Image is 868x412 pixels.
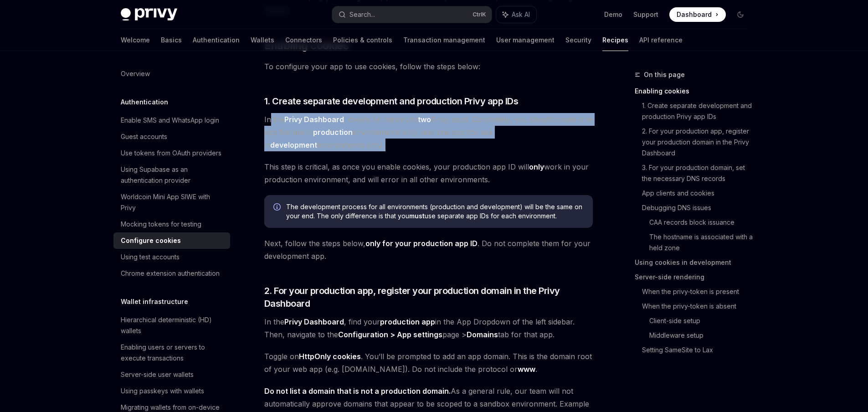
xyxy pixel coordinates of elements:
[642,201,755,215] a: Debugging DNS issues
[529,162,544,171] strong: only
[113,366,230,383] a: Server-side user wallets
[635,84,755,98] a: Enabling cookies
[733,7,748,22] button: Toggle dark mode
[264,160,593,186] span: This step is critical, as once you enable cookies, your production app ID will work in your produ...
[285,29,322,51] a: Connectors
[512,10,530,19] span: Ask AI
[496,29,555,51] a: User management
[642,284,755,299] a: When the privy-token is present
[286,202,584,221] span: The development process for all environments (production and development) will be the same on you...
[409,212,425,220] strong: must
[113,189,230,216] a: Worldcoin Mini App SIWE with Privy
[642,343,755,357] a: Setting SameSite to Lax
[113,339,230,366] a: Enabling users or servers to execute transactions
[113,383,230,399] a: Using passkeys with wallets
[669,7,726,22] a: Dashboard
[649,230,755,255] a: The hostname is associated with a held zone
[121,235,181,246] div: Configure cookies
[121,115,219,126] div: Enable SMS and WhatsApp login
[161,29,182,51] a: Basics
[113,112,230,129] a: Enable SMS and WhatsApp login
[284,115,344,124] a: Privy Dashboard
[121,164,225,186] div: Using Supabase as an authentication provider
[284,317,344,326] strong: Privy Dashboard
[251,29,274,51] a: Wallets
[113,249,230,265] a: Using test accounts
[649,314,755,328] a: Client-side setup
[121,314,225,336] div: Hierarchical deterministic (HD) wallets
[264,113,593,151] span: In the , create (at minimum) Privy apps. Concretely, you should create one app for use in environ...
[264,386,451,396] strong: Do not list a domain that is not a production domain.
[270,140,317,149] strong: development
[113,161,230,189] a: Using Supabase as an authentication provider
[403,29,485,51] a: Transaction management
[313,128,353,137] strong: production
[518,365,535,374] a: www
[642,299,755,314] a: When the privy-token is absent
[121,296,188,307] h5: Wallet infrastructure
[284,317,344,327] a: Privy Dashboard
[365,239,478,248] strong: only for your production app ID
[602,29,628,51] a: Recipes
[121,386,204,397] div: Using passkeys with wallets
[121,131,167,142] div: Guest accounts
[113,216,230,232] a: Mocking tokens for testing
[264,60,593,73] span: To configure your app to use cookies, follow the steps below:
[565,29,591,51] a: Security
[273,203,282,212] svg: Info
[121,369,194,380] div: Server-side user wallets
[649,328,755,343] a: Middleware setup
[633,10,658,19] a: Support
[264,315,593,341] span: In the , find your in the App Dropdown of the left sidebar. Then, navigate to the page > tab for ...
[121,8,177,21] img: dark logo
[121,219,201,230] div: Mocking tokens for testing
[121,97,168,108] h5: Authentication
[121,268,220,279] div: Chrome extension authentication
[642,160,755,186] a: 3. For your production domain, set the necessary DNS records
[380,317,435,326] strong: production app
[649,215,755,230] a: CAA records block issuance
[467,330,498,339] strong: Domains
[644,69,685,80] span: On this page
[121,148,221,159] div: Use tokens from OAuth providers
[299,352,361,361] strong: HttpOnly cookies
[264,95,519,108] span: 1. Create separate development and production Privy app IDs
[121,68,150,79] div: Overview
[113,265,230,282] a: Chrome extension authentication
[332,6,492,23] button: Search...CtrlK
[496,6,536,23] button: Ask AI
[113,312,230,339] a: Hierarchical deterministic (HD) wallets
[284,115,344,124] strong: Privy Dashboard
[418,115,431,124] strong: two
[121,29,150,51] a: Welcome
[642,98,755,124] a: 1. Create separate development and production Privy app IDs
[113,232,230,249] a: Configure cookies
[642,186,755,201] a: App clients and cookies
[333,29,392,51] a: Policies & controls
[473,11,486,18] span: Ctrl K
[113,66,230,82] a: Overview
[604,10,622,19] a: Demo
[121,342,225,364] div: Enabling users or servers to execute transactions
[338,330,442,339] strong: Configuration > App settings
[264,350,593,376] span: Toggle on . You’ll be prompted to add an app domain. This is the domain root of your web app (e.g...
[121,191,225,213] div: Worldcoin Mini App SIWE with Privy
[264,284,593,310] span: 2. For your production app, register your production domain in the Privy Dashboard
[264,237,593,263] span: Next, follow the steps below, . Do not complete them for your development app.
[642,124,755,160] a: 2. For your production app, register your production domain in the Privy Dashboard
[121,252,180,263] div: Using test accounts
[635,255,755,270] a: Using cookies in development
[349,9,375,20] div: Search...
[677,10,712,19] span: Dashboard
[635,270,755,284] a: Server-side rendering
[113,129,230,145] a: Guest accounts
[113,145,230,161] a: Use tokens from OAuth providers
[639,29,683,51] a: API reference
[193,29,240,51] a: Authentication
